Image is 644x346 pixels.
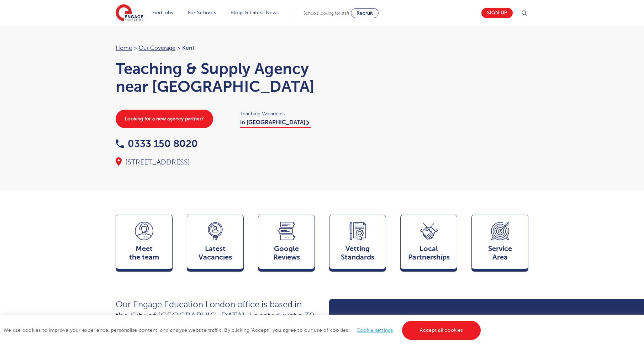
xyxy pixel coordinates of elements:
a: VettingStandards [329,215,386,272]
a: Meetthe team [116,215,173,272]
span: Meet the team [120,245,169,262]
a: ServiceArea [471,215,528,272]
span: Google Reviews [262,245,311,262]
nav: breadcrumb [116,43,315,53]
a: Recruit [351,8,379,18]
span: Local Partnerships [404,245,453,262]
span: Teaching Vacancies [240,110,315,118]
span: Vetting Standards [333,245,382,262]
a: Looking for a new agency partner? [116,110,213,128]
span: Latest Vacancies [191,245,240,262]
span: > [177,45,180,51]
h1: Teaching & Supply Agency near [GEOGRAPHIC_DATA] [116,60,315,95]
a: GoogleReviews [258,215,315,272]
a: LatestVacancies [187,215,244,272]
span: > [134,45,137,51]
span: Kent [182,45,195,51]
a: Sign up [481,8,513,18]
a: Find jobs [152,10,173,15]
span: Schools looking for staff [303,11,349,16]
span: We use cookies to improve your experience, personalise content, and analyse website traffic. By c... [4,327,482,333]
a: Local Partnerships [400,215,457,272]
a: Home [116,45,132,51]
a: Cookie settings [357,327,393,333]
a: Blogs & Latest News [231,10,279,15]
a: in [GEOGRAPHIC_DATA] [240,119,311,128]
span: Service Area [475,245,524,262]
a: For Schools [188,10,216,15]
a: Our coverage [139,45,175,51]
a: Accept all cookies [402,321,481,340]
a: 0333 150 8020 [116,138,198,149]
div: [STREET_ADDRESS] [116,157,315,167]
img: Engage Education [116,4,143,22]
span: Recruit [357,10,373,16]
